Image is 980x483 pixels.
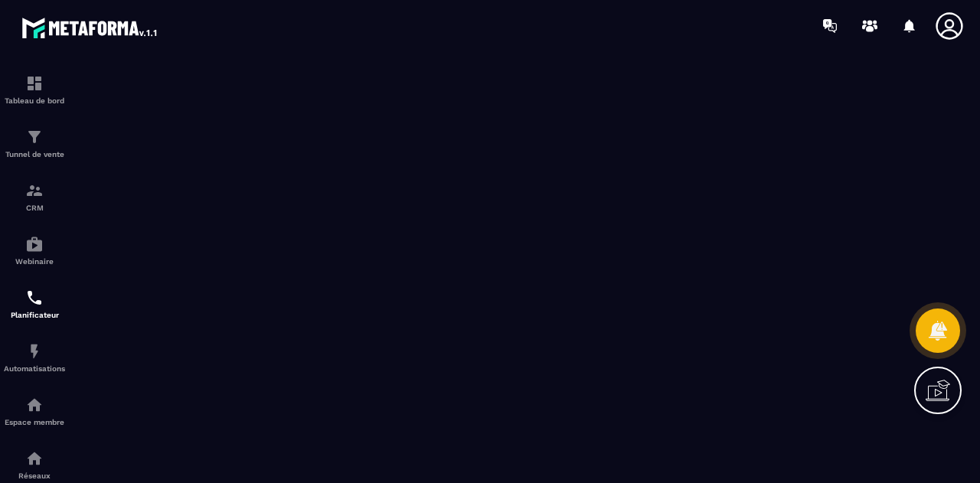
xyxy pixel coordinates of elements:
p: Tunnel de vente [4,150,65,158]
img: formation [25,74,44,93]
a: formationformationTableau de bord [4,63,65,116]
p: Automatisations [4,364,65,373]
p: CRM [4,204,65,212]
img: social-network [25,449,44,468]
a: automationsautomationsEspace membre [4,384,65,438]
img: automations [25,235,44,253]
img: automations [25,342,44,361]
p: Espace membre [4,418,65,426]
p: Webinaire [4,257,65,266]
img: formation [25,128,44,146]
a: schedulerschedulerPlanificateur [4,277,65,331]
p: Planificateur [4,311,65,319]
a: formationformationTunnel de vente [4,116,65,170]
img: scheduler [25,289,44,307]
p: Tableau de bord [4,96,65,105]
img: logo [21,14,159,41]
a: formationformationCRM [4,170,65,224]
a: automationsautomationsWebinaire [4,224,65,277]
img: automations [25,396,44,414]
img: formation [25,181,44,200]
a: automationsautomationsAutomatisations [4,331,65,384]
